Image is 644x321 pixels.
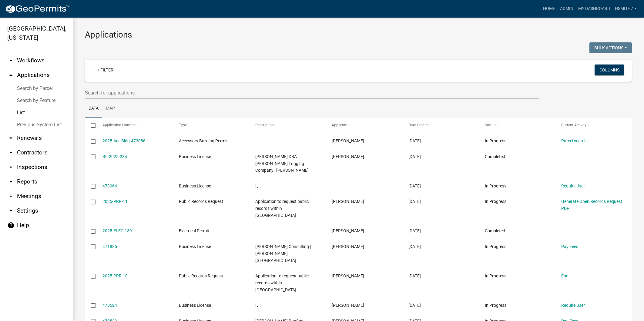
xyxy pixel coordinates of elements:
datatable-header-cell: Select [85,118,96,133]
span: 09/01/2025 [408,244,421,249]
a: My Dashboard [576,3,612,15]
span: Harold H Oliver DBA Oliver Logging Company | Oliver, Clara Madge [255,154,309,173]
input: Search for applications [85,87,539,99]
i: arrow_drop_down [7,164,15,171]
span: Electrical Permit [179,228,209,233]
a: Require User [561,303,585,308]
span: In Progress [485,244,506,249]
a: 473064 [102,184,117,188]
span: In Progress [485,138,506,143]
span: Business License [179,244,211,249]
datatable-header-cell: Date Created [402,118,479,133]
datatable-header-cell: Type [173,118,250,133]
a: Admin [558,3,576,15]
span: Type [179,123,187,127]
a: BL-2025-284 [102,154,127,159]
i: arrow_drop_down [7,149,15,156]
span: 08/29/2025 [408,273,421,278]
span: Application to request public records within Talbot County [255,273,309,292]
span: Harold H Oliver [332,154,364,159]
a: 2025-ELEC-139 [102,228,132,233]
datatable-header-cell: Applicant [326,118,402,133]
i: arrow_drop_down [7,193,15,200]
span: ROBERT ROYCE [332,273,364,278]
span: Public Records Request [179,199,223,204]
span: Hatcher Consulting | Hatcher, Kimberley [255,244,311,263]
span: In Progress [485,273,506,278]
span: Public Records Request [179,273,223,278]
button: Columns [595,65,624,75]
span: Business License [179,154,211,159]
span: William T Chapman [332,303,364,308]
span: Current Activity [561,123,586,127]
datatable-header-cell: Application Number [96,118,173,133]
a: 470524 [102,303,117,308]
span: Application to request public records within Talbot County [255,199,309,218]
span: Cole Stone [332,138,364,143]
span: Business License [179,184,211,188]
span: Kimberley Hatcher [332,244,364,249]
span: Completed [485,228,505,233]
span: In Progress [485,199,506,204]
i: arrow_drop_down [7,178,15,185]
span: Amanda Glouner [332,199,364,204]
a: 2025-PRR-11 [102,199,128,204]
span: 09/03/2025 [408,154,421,159]
i: help [7,222,15,229]
span: | , [255,303,258,308]
span: Applicant [332,123,347,127]
span: ALLEN WAYNE BIGGS [332,228,364,233]
a: Pay Fees [561,244,578,249]
span: 09/03/2025 [408,138,421,143]
a: Data [85,99,102,118]
span: Completed [485,154,505,159]
i: arrow_drop_down [7,207,15,214]
h3: Applications [85,30,632,40]
span: 08/28/2025 [408,303,421,308]
span: 09/02/2025 [408,228,421,233]
a: End [561,273,569,278]
datatable-header-cell: Current Activity [555,118,632,133]
span: | , [255,184,258,188]
span: Application Number [102,123,136,127]
a: Parcel search [561,138,587,143]
span: Business License [179,303,211,308]
a: 2025-PRR-10 [102,273,128,278]
i: arrow_drop_down [7,134,15,142]
span: Date Created [408,123,430,127]
a: 471835 [102,244,117,249]
span: 09/02/2025 [408,199,421,204]
a: hsmith7 [612,3,639,15]
a: + Filter [92,65,118,75]
span: Accessory Building Permit [179,138,228,143]
span: 09/03/2025 [408,184,421,188]
a: Generate Open Records Request PDF [561,199,622,211]
a: Map [102,99,119,118]
span: In Progress [485,184,506,188]
a: 2025-Acc Bldg-473086 [102,138,146,143]
a: Require User [561,184,585,188]
i: arrow_drop_up [7,71,15,79]
button: Bulk Actions [589,42,632,53]
a: Home [541,3,558,15]
i: arrow_drop_down [7,57,15,64]
span: Description [255,123,274,127]
datatable-header-cell: Description [250,118,326,133]
span: Status [485,123,495,127]
datatable-header-cell: Status [479,118,555,133]
span: In Progress [485,303,506,308]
